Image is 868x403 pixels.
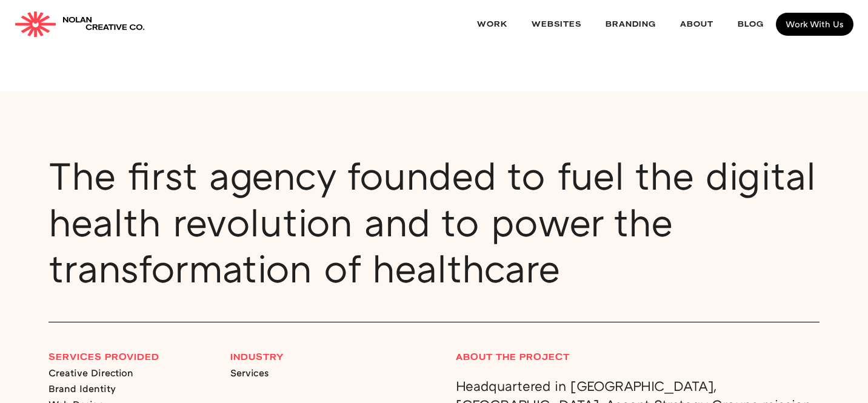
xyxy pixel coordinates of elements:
a: Branding [593,8,668,41]
a: Work [465,8,519,41]
a: home [15,12,145,37]
div: INDUSTRY [230,353,412,361]
a: Blog [726,8,776,41]
div: ABOUT THE PROJECT [456,353,570,361]
div: Work With Us [786,20,844,28]
a: websites [519,8,593,41]
a: About [668,8,726,41]
h2: The first agency founded to fuel the digital health revolution and to power the transformation of... [48,152,820,291]
a: Work With Us [776,13,853,36]
div: Services Provided [48,353,230,361]
div: Creative Direction [48,368,230,378]
div: Brand Identity [48,384,230,393]
div: Services [230,368,412,378]
img: Nolan Creative Co. [15,12,56,37]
